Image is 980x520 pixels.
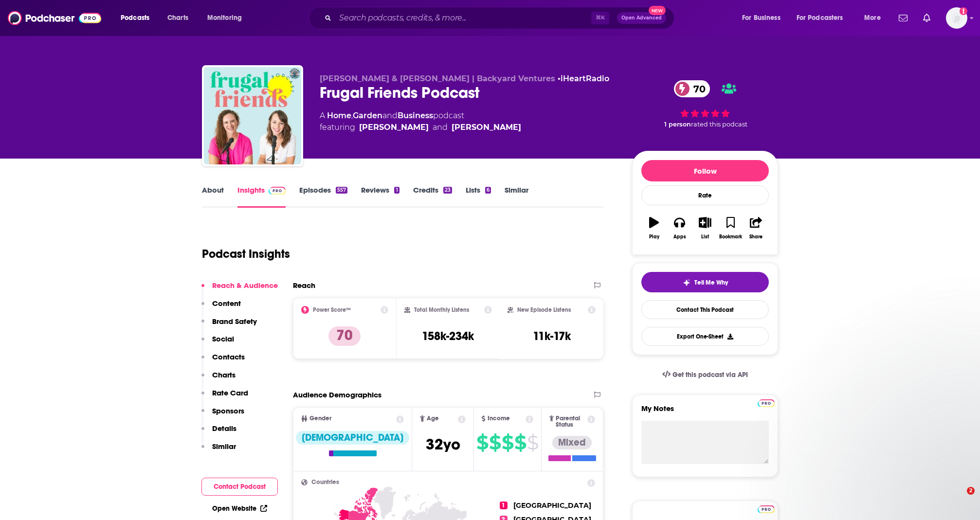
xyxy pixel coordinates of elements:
[318,7,684,29] div: Search podcasts, credits, & more...
[382,111,398,120] span: and
[204,67,301,164] a: Frugal Friends Podcast
[946,7,967,29] span: Logged in as rowan.sullivan
[335,10,591,26] input: Search podcasts, credits, & more...
[398,111,433,120] a: Business
[488,415,510,422] span: Income
[414,306,469,313] h2: Total Monthly Listens
[309,415,331,422] span: Gender
[591,12,609,24] span: ⌘ K
[212,334,234,343] p: Social
[895,10,911,26] a: Show notifications dropdown
[947,487,970,510] iframe: Intercom live chat
[476,435,488,450] span: $
[351,111,353,120] span: ,
[857,10,893,26] button: open menu
[641,160,769,181] button: Follow
[500,502,508,509] span: 1
[443,187,452,194] div: 23
[201,334,234,352] button: Social
[202,185,224,208] a: About
[201,424,236,442] button: Details
[299,185,347,208] a: Episodes557
[328,326,361,346] p: 70
[336,187,347,194] div: 557
[212,370,236,379] p: Charts
[489,435,501,450] span: $
[641,404,769,421] label: My Notes
[161,10,194,26] a: Charts
[201,406,244,424] button: Sponsors
[311,479,339,485] span: Countries
[684,80,710,97] span: 70
[641,327,769,346] button: Export One-Sheet
[212,424,236,433] p: Details
[296,431,409,445] div: [DEMOGRAPHIC_DATA]
[394,187,399,194] div: 1
[320,74,555,83] span: [PERSON_NAME] & [PERSON_NAME] | Backyard Ventures
[212,388,248,397] p: Rate Card
[313,306,351,313] h2: Power Score™
[212,352,245,361] p: Contacts
[513,501,591,510] span: [GEOGRAPHIC_DATA]
[718,211,743,246] button: Bookmark
[207,11,242,25] span: Monitoring
[514,435,526,450] span: $
[361,185,399,208] a: Reviews1
[664,121,691,128] span: 1 person
[527,435,538,450] span: $
[327,111,351,120] a: Home
[201,299,241,317] button: Content
[293,390,381,399] h2: Audience Demographics
[683,279,690,287] img: tell me why sparkle
[674,80,710,97] a: 70
[212,406,244,415] p: Sponsors
[654,363,756,387] a: Get this podcast via API
[353,111,382,120] a: Garden
[946,7,967,29] img: User Profile
[201,370,236,388] button: Charts
[485,187,491,194] div: 6
[790,10,857,26] button: open menu
[359,122,429,133] a: Jill Sirianni
[641,300,769,319] a: Contact This Podcast
[649,234,659,240] div: Play
[692,211,718,246] button: List
[269,187,286,195] img: Podchaser Pro
[212,299,241,308] p: Content
[426,435,460,454] span: 32 yo
[919,10,934,26] a: Show notifications dropdown
[505,185,528,208] a: Similar
[200,10,254,26] button: open menu
[667,211,692,246] button: Apps
[694,279,728,287] span: Tell Me Why
[641,272,769,292] button: tell me why sparkleTell Me Why
[758,505,775,513] img: Podchaser Pro
[744,211,769,246] button: Share
[758,504,775,513] a: Pro website
[558,74,609,83] span: •
[673,234,686,240] div: Apps
[167,11,188,25] span: Charts
[320,110,521,133] div: A podcast
[749,234,762,240] div: Share
[201,281,278,299] button: Reach & Audience
[719,234,742,240] div: Bookmark
[452,122,521,133] a: Jen Smith
[320,122,521,133] span: featuring
[121,11,149,25] span: Podcasts
[201,388,248,406] button: Rate Card
[641,185,769,205] div: Rate
[8,9,101,27] img: Podchaser - Follow, Share and Rate Podcasts
[517,306,571,313] h2: New Episode Listens
[427,415,439,422] span: Age
[797,11,843,25] span: For Podcasters
[701,234,709,240] div: List
[758,399,775,407] img: Podchaser Pro
[561,74,609,83] a: iHeartRadio
[552,436,592,449] div: Mixed
[201,317,257,335] button: Brand Safety
[201,478,278,496] button: Contact Podcast
[212,442,236,451] p: Similar
[946,7,967,29] button: Show profile menu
